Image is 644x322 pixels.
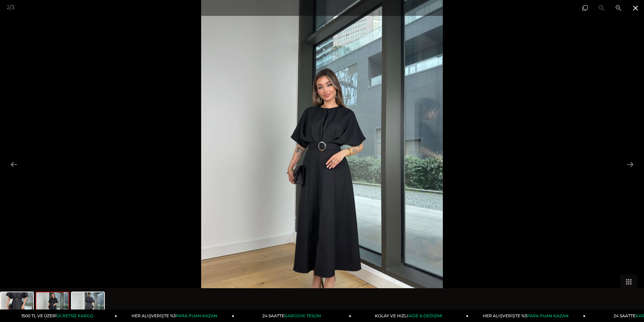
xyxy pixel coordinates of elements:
[11,4,15,10] span: 3
[72,292,104,318] img: genis-kol-beli-kemerli-daril-kadin-siy-2d9-34.jpg
[7,4,10,10] span: 2
[56,313,93,318] span: ÜCRETSİZ KARGO
[408,313,442,318] span: İADE & DEĞİŞİM!
[351,309,468,322] a: KOLAY VE HIZLIİADE & DEĞİŞİM!
[117,309,234,322] a: HER ALIŞVERİŞTE %3PARA PUAN KAZAN
[468,309,585,322] a: HER ALIŞVERİŞTE %3PARA PUAN KAZAN
[620,275,637,288] button: Toggle thumbnails
[284,313,321,318] span: KARGOYA TESLİM
[234,309,351,322] a: 24 SAATTEKARGOYA TESLİM
[176,313,217,318] span: PARA PUAN KAZAN
[527,313,569,318] span: PARA PUAN KAZAN
[36,292,69,318] img: genis-kol-beli-kemerli-daril-kadin-siy-2e5-a8.jpg
[1,292,33,318] img: genis-kol-beli-kemerli-daril-kadin-siy-2-43ce.jpg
